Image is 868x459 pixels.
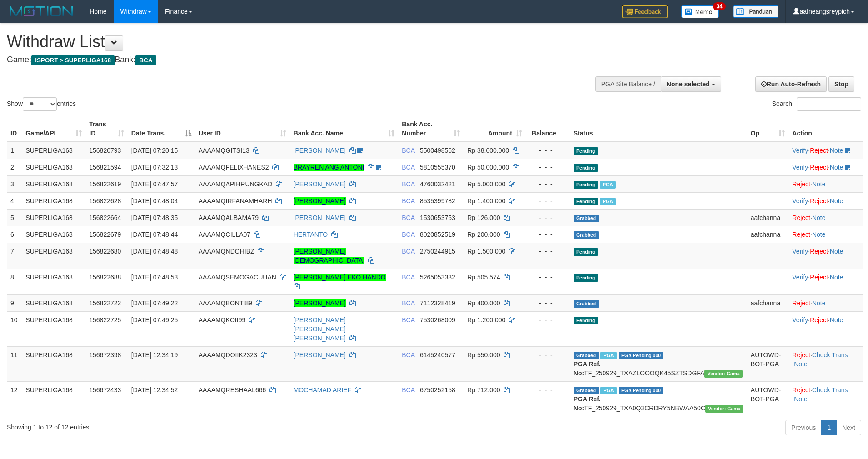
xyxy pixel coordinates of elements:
[733,5,778,18] img: panduan.png
[294,386,352,394] a: MOCHAMAD ARIEF
[529,230,566,239] div: - - -
[199,248,254,255] span: AAAAMQNDOHIBZ
[526,116,570,142] th: Balance
[788,243,863,269] td: · ·
[821,420,837,435] a: 1
[792,248,808,255] a: Verify
[294,180,346,188] a: [PERSON_NAME]
[467,299,500,307] span: Rp 400.000
[7,142,22,159] td: 1
[7,175,22,192] td: 3
[131,147,178,154] span: [DATE] 07:20:15
[792,274,808,281] a: Verify
[812,386,848,394] a: Check Trans
[747,381,789,416] td: AUTOWD-BOT-PGA
[7,33,569,51] h1: Withdraw List
[529,385,566,394] div: - - -
[570,381,747,416] td: TF_250929_TXA0Q3CRDRY5NBWAA50C
[22,116,85,142] th: Game/API: activate to sort column ascending
[467,197,505,205] span: Rp 1.400.000
[830,197,843,205] a: Note
[574,274,598,282] span: Pending
[792,316,808,324] a: Verify
[199,180,273,188] span: AAAAMQAPIHRUNGKAD
[294,351,346,359] a: [PERSON_NAME]
[7,381,22,416] td: 12
[7,226,22,243] td: 6
[89,248,121,255] span: 156822680
[788,381,863,416] td: · ·
[199,274,276,281] span: AAAAMQSEMOGACUUAN
[785,420,822,435] a: Previous
[7,5,76,18] img: MOTION_logo.png
[529,213,566,222] div: - - -
[828,76,854,92] a: Stop
[199,147,249,154] span: AAAAMQGITSI13
[7,97,76,111] label: Show entries
[464,116,526,142] th: Amount: activate to sort column ascending
[22,269,85,294] td: SUPERLIGA168
[420,197,455,205] span: Copy 8535399782 to clipboard
[22,381,85,416] td: SUPERLIGA168
[600,181,616,189] span: Marked by aafnonsreyleab
[467,316,505,324] span: Rp 1.200.000
[600,198,616,205] span: Marked by aafnonsreyleab
[619,387,664,394] span: PGA Pending
[529,273,566,282] div: - - -
[402,147,414,154] span: BCA
[788,159,863,175] td: · ·
[467,351,500,359] span: Rp 550.000
[467,164,509,171] span: Rp 50.000.000
[667,80,710,88] span: None selected
[294,248,365,264] a: [PERSON_NAME][DEMOGRAPHIC_DATA]
[467,147,509,154] span: Rp 38.000.000
[131,248,178,255] span: [DATE] 07:48:48
[402,299,414,307] span: BCA
[290,116,399,142] th: Bank Acc. Name: activate to sort column ascending
[574,360,601,377] b: PGA Ref. No:
[574,215,599,222] span: Grabbed
[574,248,598,256] span: Pending
[788,269,863,294] td: · ·
[89,147,121,154] span: 156820793
[294,147,346,154] a: [PERSON_NAME]
[600,352,616,359] span: Marked by aafsoycanthlai
[195,116,290,142] th: User ID: activate to sort column ascending
[830,316,843,324] a: Note
[89,299,121,307] span: 156822722
[788,346,863,381] td: · ·
[22,175,85,192] td: SUPERLIGA168
[529,163,566,172] div: - - -
[529,146,566,155] div: - - -
[402,180,414,188] span: BCA
[402,351,414,359] span: BCA
[788,226,863,243] td: ·
[704,370,743,378] span: Vendor URL: https://trx31.1velocity.biz
[420,274,455,281] span: Copy 5265053332 to clipboard
[398,116,464,142] th: Bank Acc. Number: activate to sort column ascending
[7,243,22,269] td: 7
[22,243,85,269] td: SUPERLIGA168
[574,164,598,172] span: Pending
[574,198,598,205] span: Pending
[294,197,346,205] a: [PERSON_NAME]
[22,311,85,346] td: SUPERLIGA168
[7,346,22,381] td: 11
[402,164,414,171] span: BCA
[467,386,500,394] span: Rp 712.000
[755,76,827,92] a: Run Auto-Refresh
[402,248,414,255] span: BCA
[529,196,566,205] div: - - -
[22,192,85,209] td: SUPERLIGA168
[199,197,272,205] span: AAAAMQIRFANAMHARH
[22,346,85,381] td: SUPERLIGA168
[22,226,85,243] td: SUPERLIGA168
[810,164,828,171] a: Reject
[131,164,178,171] span: [DATE] 07:32:13
[788,311,863,346] td: · ·
[294,164,364,171] a: BRAYREN ANG ANTONI
[681,5,719,18] img: Button%20Memo.svg
[420,180,455,188] span: Copy 4760032421 to clipboard
[747,116,789,142] th: Op: activate to sort column ascending
[529,350,566,359] div: - - -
